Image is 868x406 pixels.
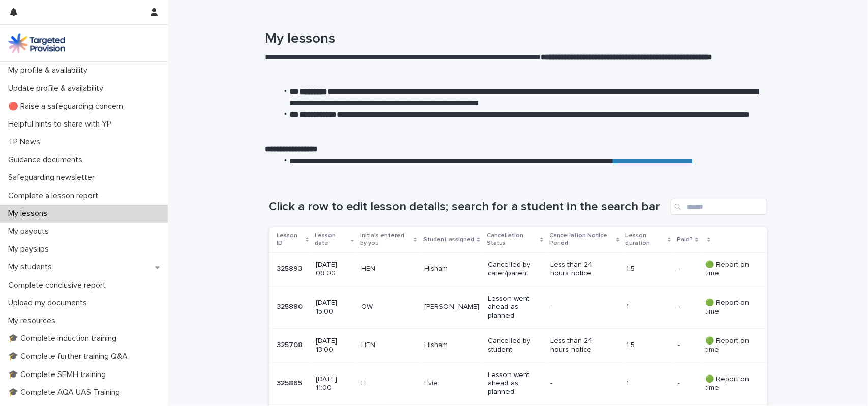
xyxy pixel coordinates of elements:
[4,388,128,397] p: 🎓 Complete AQA UAS Training
[423,234,474,245] p: Student assigned
[424,265,480,273] p: Hisham
[360,230,411,249] p: Initials entered by you
[4,352,136,361] p: 🎓 Complete further training Q&A
[4,102,131,111] p: 🔴 Raise a safeguarding concern
[361,265,416,273] p: HEN
[277,339,305,350] p: 325708
[550,261,607,278] p: Less than 24 hours notice
[678,339,682,350] p: -
[487,230,537,249] p: Cancellation Status
[678,263,682,273] p: -
[488,371,542,396] p: Lesson went ahead as planned
[4,298,95,308] p: Upload my documents
[277,377,305,388] p: 325865
[677,234,693,245] p: Paid?
[549,230,614,249] p: Cancellation Notice Period
[277,230,304,249] p: Lesson ID
[4,191,106,201] p: Complete a lesson report
[706,299,751,316] p: 🟢 Report on time
[4,119,119,129] p: Helpful hints to share with YP
[316,261,353,278] p: [DATE] 09:00
[8,33,65,53] img: M5nRWzHhSzIhMunXDL62
[269,362,767,404] tr: 325865325865 [DATE] 11:00ELEvieLesson went ahead as planned-1-- 🟢 Report on time
[488,295,542,320] p: Lesson went ahead as planned
[4,244,57,254] p: My payslips
[265,30,763,48] h1: My lessons
[706,261,751,278] p: 🟢 Report on time
[627,379,670,388] p: 1
[361,303,416,311] p: OW
[706,375,751,392] p: 🟢 Report on time
[4,137,48,147] p: TP News
[269,253,767,287] tr: 325893325893 [DATE] 09:00HENHishamCancelled by carer/parentLess than 24 hours notice1.5-- 🟢 Repor...
[550,303,607,311] p: -
[316,299,353,316] p: [DATE] 15:00
[4,370,114,380] p: 🎓 Complete SEMH training
[4,84,111,93] p: Update profile & availability
[627,303,670,311] p: 1
[424,303,480,311] p: [PERSON_NAME]
[671,199,767,215] input: Search
[4,262,60,272] p: My students
[550,337,607,354] p: Less than 24 hours notice
[269,286,767,328] tr: 325880325880 [DATE] 15:00OW[PERSON_NAME]Lesson went ahead as planned-1-- 🟢 Report on time
[316,337,353,354] p: [DATE] 13:00
[424,341,480,350] p: Hisham
[424,379,480,388] p: Evie
[488,337,542,354] p: Cancelled by student
[4,155,91,165] p: Guidance documents
[678,377,682,388] p: -
[4,66,96,75] p: My profile & availability
[269,200,667,214] h1: Click a row to edit lesson details; search for a student in the search bar
[4,209,55,218] p: My lessons
[4,280,114,290] p: Complete conclusive report
[315,230,348,249] p: Lesson date
[316,375,353,392] p: [DATE] 11:00
[627,341,670,350] p: 1.5
[488,261,542,278] p: Cancelled by carer/parent
[706,337,751,354] p: 🟢 Report on time
[277,301,305,311] p: 325880
[550,379,607,388] p: -
[361,341,416,350] p: HEN
[269,329,767,363] tr: 325708325708 [DATE] 13:00HENHishamCancelled by studentLess than 24 hours notice1.5-- 🟢 Report on ...
[4,316,64,326] p: My resources
[626,230,665,249] p: Lesson duration
[4,173,103,182] p: Safeguarding newsletter
[277,263,305,273] p: 325893
[4,227,57,236] p: My payouts
[4,334,125,343] p: 🎓 Complete induction training
[361,379,416,388] p: EL
[627,265,670,273] p: 1.5
[678,301,682,311] p: -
